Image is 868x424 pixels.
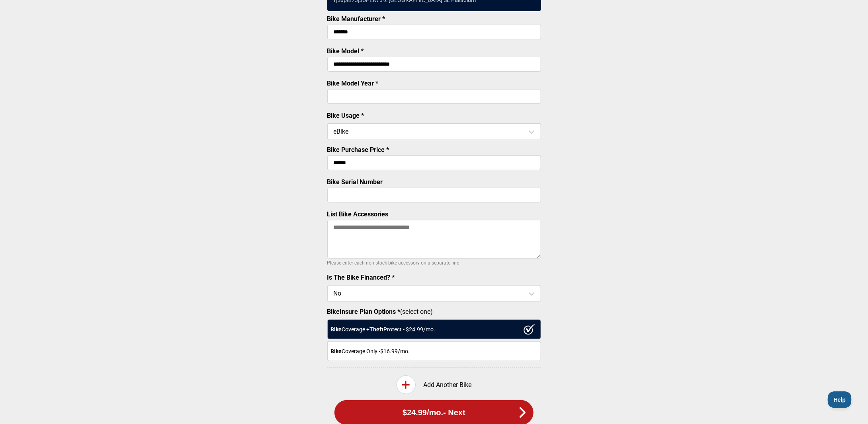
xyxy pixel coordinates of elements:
label: Bike Manufacturer * [327,15,385,23]
div: Coverage + Protect - $ 24.99 /mo. [327,319,541,339]
label: Bike Model Year * [327,80,379,87]
strong: BikeInsure Plan Options * [327,308,401,315]
label: Bike Purchase Price * [327,146,389,154]
label: (select one) [327,308,541,315]
label: List Bike Accessories [327,210,389,218]
label: Bike Serial Number [327,178,383,186]
label: Is The Bike Financed? * [327,274,395,281]
label: Bike Usage * [327,112,364,119]
span: /mo. [427,408,443,417]
strong: Theft [370,326,384,333]
strong: Bike [331,326,342,333]
p: Please enter each non-stock bike accessory on a separate line [327,258,541,268]
div: Coverage Only - $16.99 /mo. [327,341,541,361]
label: Bike Model * [327,47,364,55]
div: Add Another Bike [327,375,541,394]
iframe: Toggle Customer Support [828,391,852,408]
strong: Bike [331,348,342,354]
img: ux1sgP1Haf775SAghJI38DyDlYP+32lKFAAAAAElFTkSuQmCC [524,324,536,335]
